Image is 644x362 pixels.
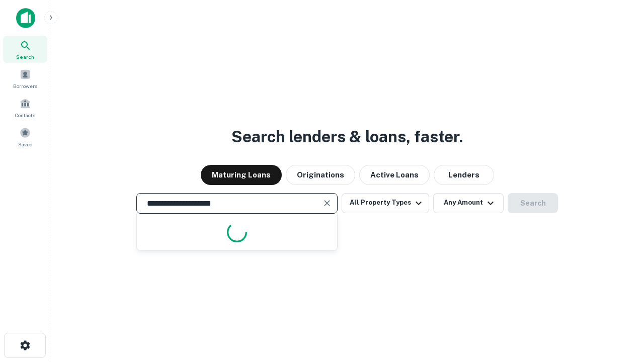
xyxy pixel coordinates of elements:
[16,8,35,28] img: capitalize-icon.png
[342,193,429,213] button: All Property Types
[3,65,47,92] a: Borrowers
[201,165,282,185] button: Maturing Loans
[18,140,33,148] span: Saved
[13,82,37,90] span: Borrowers
[3,94,47,121] a: Contacts
[15,111,35,119] span: Contacts
[16,53,34,61] span: Search
[231,125,463,149] h3: Search lenders & loans, faster.
[359,165,430,185] button: Active Loans
[320,196,334,210] button: Clear
[3,36,47,63] a: Search
[594,282,644,330] iframe: Chat Widget
[433,193,504,213] button: Any Amount
[3,123,47,150] a: Saved
[434,165,494,185] button: Lenders
[286,165,355,185] button: Originations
